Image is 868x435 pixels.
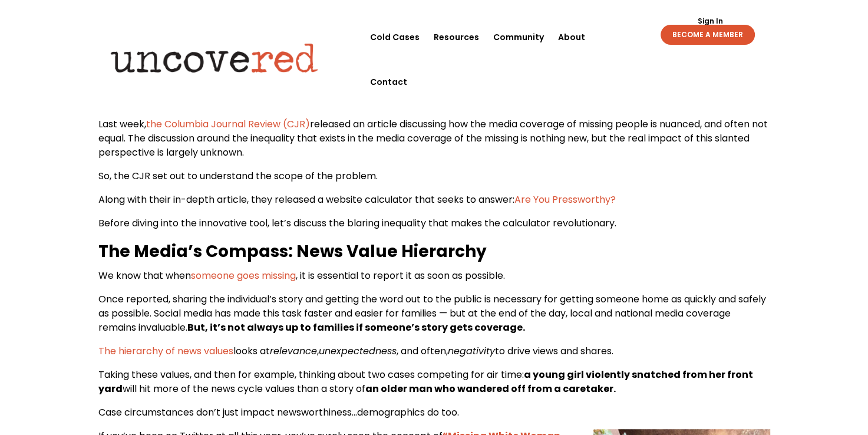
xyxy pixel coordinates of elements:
[296,269,505,282] span: , it is essential to report it as soon as possible.
[123,382,365,396] span: will hit more of the news cycle values than a story of
[98,269,191,282] span: We know that when
[98,368,524,381] span: Taking these values, and then for example, thinking about two cases competing for air time:
[270,344,317,358] span: relevance
[191,269,296,282] a: someone goes missing
[319,344,397,358] span: unexpectedness
[661,25,755,45] a: BECOME A MEMBER
[146,117,310,131] a: the Columbia Journal Review (CJR)
[558,15,585,60] a: About
[317,344,319,358] span: ,
[98,240,487,263] b: The Media’s Compass: News Value Hierarchy
[370,60,407,104] a: Contact
[98,193,514,206] span: Along with their in-depth article, they released a website calculator that seeks to answer:
[448,344,495,358] span: negativity
[493,15,544,60] a: Community
[233,344,270,358] span: looks at
[495,344,613,358] span: to drive views and shares.
[691,18,729,25] a: Sign In
[98,169,378,183] span: So, the CJR set out to understand the scope of the problem.
[434,15,479,60] a: Resources
[98,406,459,419] span: Case circumstances don’t just impact newsworthiness…demographics do too.
[397,344,448,358] span: , and often,
[98,216,616,230] span: Before diving into the innovative tool, let’s discuss the blaring inequality that makes the calcu...
[98,368,753,396] b: a young girl violently snatched from her front yard
[514,193,616,206] a: Are You Pressworthy?
[370,15,420,60] a: Cold Cases
[98,344,233,358] a: The hierarchy of news values
[98,292,766,334] span: Once reported, sharing the individual’s story and getting the word out to the public is necessary...
[101,35,328,81] img: Uncovered logo
[187,321,525,334] b: But, it’s not always up to families if someone’s story gets coverage.
[365,382,616,396] b: an older man who wandered off from a caretaker.
[98,117,768,159] span: Last week, released an article discussing how the media coverage of missing people is nuanced, an...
